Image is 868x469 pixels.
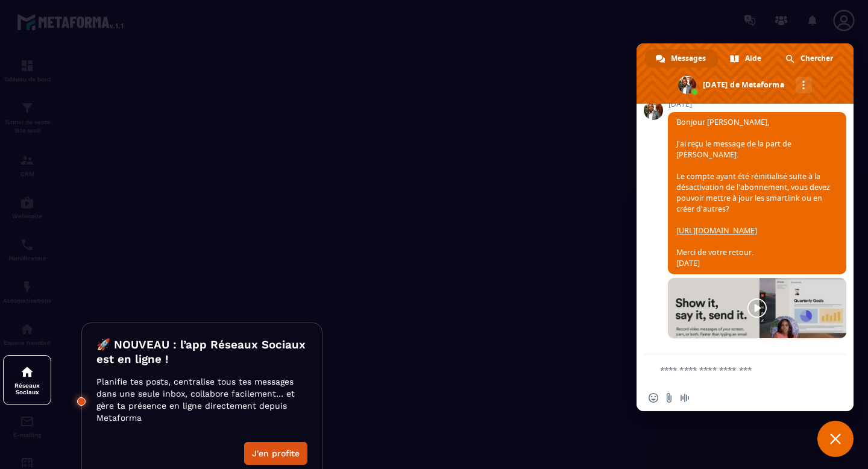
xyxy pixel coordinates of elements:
span: Envoyer un fichier [664,393,674,403]
span: Bonjour [PERSON_NAME], J'ai reçu le message de la part de [PERSON_NAME]. Le compte ayant été réin... [676,117,830,268]
button: J'en profite [244,442,307,465]
a: [URL][DOMAIN_NAME] [676,225,757,236]
div: Fermer le chat [817,421,854,457]
span: [DATE] [668,100,846,109]
div: Messages [645,49,718,68]
div: Chercher [775,49,845,68]
span: Messages [671,49,706,68]
span: Message audio [680,393,690,403]
span: Insérer un emoji [649,393,658,403]
span: Chercher [800,49,833,68]
div: Aide [719,49,773,68]
textarea: Entrez votre message... [660,365,815,376]
div: Autres canaux [796,77,812,93]
h3: 🚀 NOUVEAU : l’app Réseaux Sociaux est en ligne ! [96,338,307,367]
p: Planifie tes posts, centralise tous tes messages dans une seule inbox, collabore facilement… et g... [96,376,307,424]
span: Aide [745,49,761,68]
